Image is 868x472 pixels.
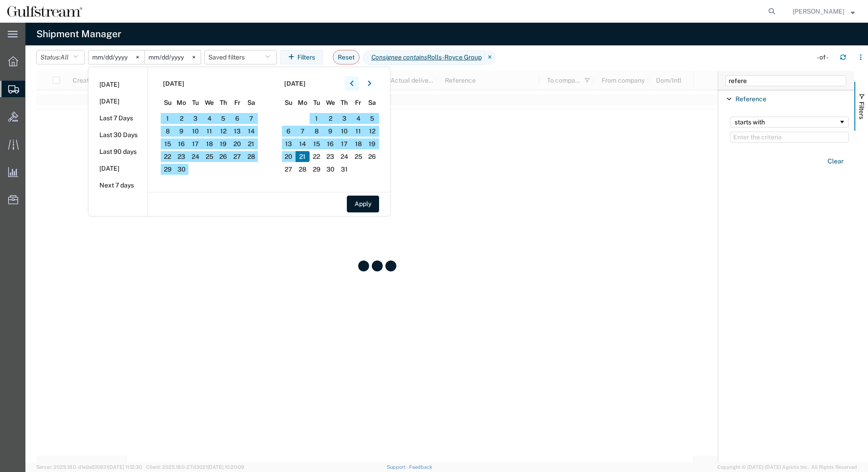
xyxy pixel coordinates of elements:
span: Consignee contains Rolls-Royce Group [363,50,485,65]
span: Server: 2025.18.0-d1e9a510831 [36,464,142,470]
a: Support [387,464,409,470]
span: 1 [310,113,324,124]
span: Mo [296,98,310,108]
span: 27 [282,164,296,175]
span: 18 [351,138,365,149]
span: 22 [310,151,324,162]
span: Th [217,98,231,108]
div: Filtering operator [730,117,849,128]
span: 18 [202,138,217,149]
li: Last 7 Days [89,110,148,127]
span: 6 [282,126,296,137]
input: Filter Value [730,132,849,143]
input: Not set [145,50,201,64]
span: 23 [323,151,337,162]
span: 6 [230,113,244,124]
h4: Shipment Manager [36,23,121,45]
span: We [323,98,337,108]
span: 30 [175,164,189,175]
span: Mo [175,98,189,108]
span: 15 [161,138,175,149]
span: 21 [296,151,310,162]
span: Fr [351,98,365,108]
input: Not set [89,50,144,64]
span: [DATE] [284,79,306,88]
span: 10 [337,126,351,137]
div: - of - [817,53,833,62]
span: 19 [365,138,379,149]
span: All [60,54,69,61]
span: 9 [323,126,337,137]
span: [DATE] 10:20:09 [207,464,244,470]
li: [DATE] [89,160,148,177]
span: 16 [175,138,189,149]
span: Filters [858,102,865,119]
span: 16 [323,138,337,149]
span: 17 [188,138,202,149]
span: 2 [175,113,189,124]
span: 5 [365,113,379,124]
span: We [202,98,217,108]
span: Copyright © [DATE]-[DATE] Agistix Inc., All Rights Reserved [717,463,857,471]
span: 30 [323,164,337,175]
span: 13 [230,126,244,137]
li: Next 7 days [89,177,148,194]
span: 12 [217,126,231,137]
span: 29 [161,164,175,175]
span: 7 [296,126,310,137]
span: 19 [217,138,231,149]
span: 13 [282,138,296,149]
li: Last 90 days [89,143,148,160]
span: [DATE] 11:12:30 [108,464,142,470]
span: 28 [244,151,258,162]
span: Fr [230,98,244,108]
span: Sa [244,98,258,108]
span: 27 [230,151,244,162]
span: 24 [337,151,351,162]
li: Last 30 Days [89,127,148,143]
span: 26 [217,151,231,162]
span: 14 [244,126,258,137]
span: Th [337,98,351,108]
span: Su [161,98,175,108]
span: 14 [296,138,310,149]
li: [DATE] [89,76,148,93]
span: 11 [202,126,217,137]
span: 20 [282,151,296,162]
span: 31 [337,164,351,175]
span: 3 [188,113,202,124]
span: 5 [217,113,231,124]
span: Tu [188,98,202,108]
li: [DATE] [89,93,148,110]
button: Clear [822,154,849,169]
span: Reference [735,95,766,103]
button: Reset [333,50,360,64]
button: Filters [280,50,323,64]
span: 2 [323,113,337,124]
span: Tu [310,98,324,108]
span: 25 [351,151,365,162]
span: Su [282,98,296,108]
div: Filter List 1 Filters [718,90,854,462]
span: 22 [161,151,175,162]
span: 29 [310,164,324,175]
i: Consignee contains [371,53,427,62]
span: 25 [202,151,217,162]
span: 8 [161,126,175,137]
span: 9 [175,126,189,137]
span: 28 [296,164,310,175]
span: 4 [202,113,217,124]
span: 12 [365,126,379,137]
input: Filter Columns Input [725,75,846,86]
span: 20 [230,138,244,149]
span: 26 [365,151,379,162]
span: 23 [175,151,189,162]
span: 1 [161,113,175,124]
img: logo [6,5,83,18]
button: Apply [347,196,379,212]
span: 10 [188,126,202,137]
span: 7 [244,113,258,124]
span: [DATE] [163,79,184,88]
button: Status:All [36,50,85,64]
span: 8 [310,126,324,137]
